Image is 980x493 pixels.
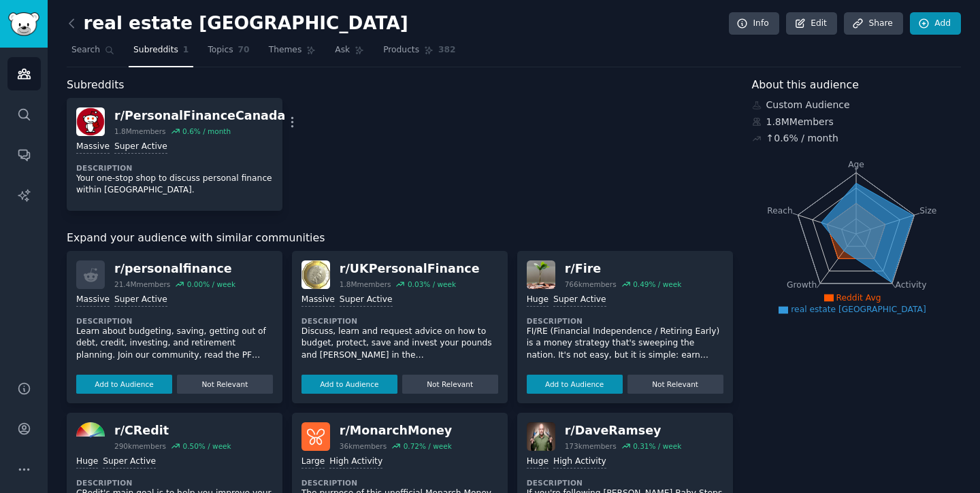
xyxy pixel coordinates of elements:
a: PersonalFinanceCanadar/PersonalFinanceCanada1.8Mmembers0.6% / monthMassiveSuper ActiveDescription... [67,98,282,211]
tspan: Reach [767,205,793,215]
span: Subreddits [67,77,125,94]
div: 0.50 % / week [182,441,231,451]
div: 290k members [114,441,166,451]
div: 1.8M Members [752,115,962,129]
img: GummySearch logo [8,12,39,36]
a: Add [910,12,961,35]
span: Ask [335,44,350,56]
img: PersonalFinanceCanada [76,107,105,136]
p: Your one-stop shop to discuss personal finance within [GEOGRAPHIC_DATA]. [76,173,273,197]
span: 70 [238,44,250,56]
div: Super Active [114,294,167,307]
button: Not Relevant [177,375,273,394]
div: 0.03 % / week [408,279,456,289]
img: CRedit [76,422,105,451]
div: Super Active [553,294,606,307]
h2: real estate [GEOGRAPHIC_DATA] [67,13,408,35]
a: Ask [330,39,369,67]
div: r/ PersonalFinanceCanada [114,107,285,124]
span: Reddit Avg [836,293,881,303]
button: Add to Audience [301,375,397,394]
dt: Description [301,478,498,488]
div: Massive [76,141,110,154]
a: Edit [786,12,837,35]
div: 766k members [565,279,617,289]
span: Subreddits [133,44,178,56]
a: Topics70 [203,39,254,67]
p: Discuss, learn and request advice on how to budget, protect, save and invest your pounds and [PER... [301,326,498,362]
a: Themes [264,39,321,67]
span: 1 [183,44,189,56]
div: Super Active [103,456,156,469]
div: 21.4M members [114,279,170,289]
tspan: Size [919,205,936,215]
span: Topics [208,44,233,56]
div: Large [301,456,325,469]
tspan: Age [848,160,864,169]
img: UKPersonalFinance [301,260,330,289]
dt: Description [527,316,723,326]
tspan: Activity [895,280,926,290]
a: Info [729,12,779,35]
p: Learn about budgeting, saving, getting out of debt, credit, investing, and retirement planning. J... [76,326,273,362]
dt: Description [76,316,273,326]
span: real estate [GEOGRAPHIC_DATA] [791,305,926,314]
div: Massive [301,294,335,307]
div: r/ personalfinance [114,260,235,277]
div: High Activity [329,456,382,469]
div: 36k members [340,441,387,451]
span: Expand your audience with similar communities [67,230,325,247]
img: Fire [527,260,555,289]
dt: Description [76,163,273,173]
a: Search [67,39,119,67]
div: 0.00 % / week [187,279,235,289]
a: Subreddits1 [129,39,193,67]
dt: Description [76,478,273,488]
div: Huge [76,456,98,469]
span: Themes [269,44,302,56]
div: 0.6 % / month [182,126,231,136]
div: Massive [76,294,110,307]
div: Custom Audience [752,98,962,112]
div: 173k members [565,441,617,451]
div: 0.72 % / week [404,441,452,451]
span: Search [71,44,100,56]
div: r/ CRedit [114,422,231,439]
span: About this audience [752,77,859,94]
dt: Description [301,316,498,326]
div: r/ MonarchMoney [340,422,452,439]
div: Super Active [114,141,167,154]
dt: Description [527,478,723,488]
tspan: Growth [787,280,817,290]
a: Products382 [378,39,460,67]
div: r/ Fire [565,260,682,277]
div: r/ DaveRamsey [565,422,682,439]
div: r/ UKPersonalFinance [340,260,480,277]
a: Share [844,12,902,35]
button: Add to Audience [76,375,172,394]
div: Super Active [340,294,393,307]
button: Add to Audience [527,375,623,394]
img: DaveRamsey [527,422,555,451]
span: 382 [438,44,456,56]
div: 1.8M members [340,279,391,289]
div: 1.8M members [114,126,166,136]
div: Huge [527,456,549,469]
div: 0.49 % / week [633,279,681,289]
div: 0.31 % / week [633,441,681,451]
span: Products [383,44,419,56]
button: Not Relevant [627,375,723,394]
img: MonarchMoney [301,422,330,451]
div: High Activity [553,456,606,469]
div: Huge [527,294,549,307]
button: Not Relevant [402,375,498,394]
p: FI/RE (Financial Independence / Retiring Early) is a money strategy that's sweeping the nation. I... [527,326,723,362]
div: ↑ 0.6 % / month [766,131,838,146]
